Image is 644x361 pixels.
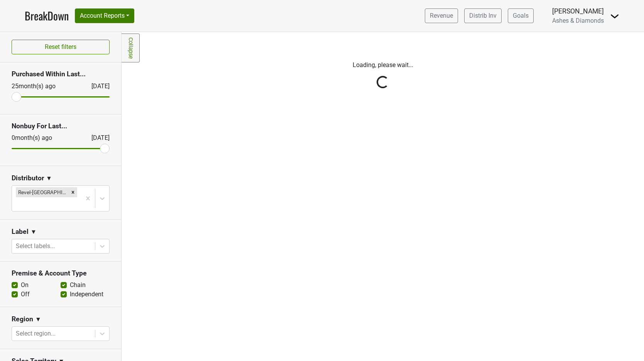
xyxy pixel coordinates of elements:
span: Ashes & Diamonds [552,17,604,24]
img: Dropdown Menu [610,12,619,21]
div: [PERSON_NAME] [552,6,604,16]
button: Account Reports [75,8,134,23]
a: Revenue [425,8,458,23]
a: Goals [508,8,534,23]
a: Collapse [122,34,140,62]
a: Distrib Inv [464,8,502,23]
a: BreakDown [25,8,69,24]
p: Loading, please wait... [169,60,597,70]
